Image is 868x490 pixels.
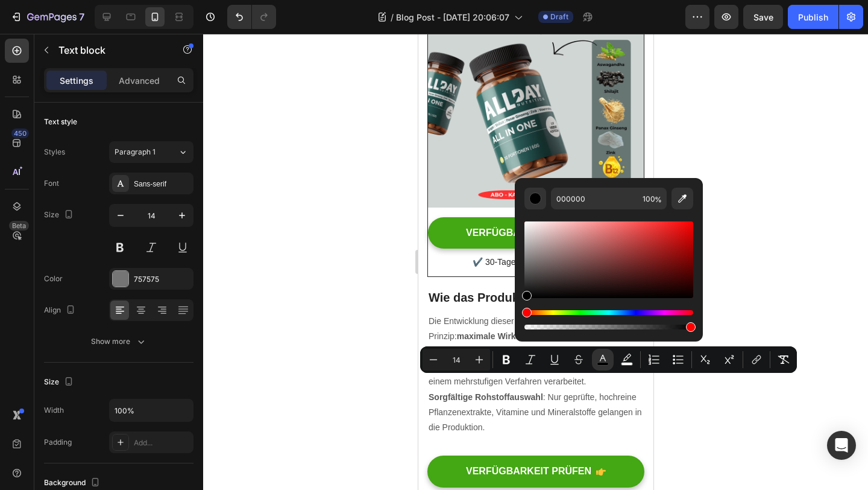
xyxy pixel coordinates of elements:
[60,74,93,87] p: Settings
[79,10,84,24] p: 7
[44,273,63,284] div: Color
[44,374,76,390] div: Size
[11,221,224,236] p: ✔️ 30-Tage-Geld-zurück-Garantie
[9,255,226,273] h2: Wie das Produkt entsteht
[827,431,856,460] div: Open Intercom Messenger
[551,188,638,209] input: E.g FFFFFF
[10,358,125,368] strong: Sorgfältige Rohstoffauswahl
[418,34,653,490] iframe: Design area
[524,310,693,315] div: Hue
[44,331,193,352] button: Show more
[396,11,509,24] span: Blog Post - [DATE] 20:06:07
[44,437,72,448] div: Padding
[134,179,190,189] div: Sans-serif
[134,437,190,448] div: Add...
[753,12,773,22] span: Save
[10,280,225,356] p: Die Entwicklung dieser All-in-One-Formel basiert auf dem Prinzip: Alle Inhaltsstoffe werden nach ...
[39,297,210,307] strong: maximale Wirkung bei maximaler Reinheit.
[550,11,568,22] span: Draft
[48,431,173,444] p: VERFÜGBARKEIT PRÜFEN
[788,5,838,29] button: Publish
[798,11,828,24] div: Publish
[115,147,156,157] span: Paragraph 1
[44,302,78,319] div: Align
[10,183,225,215] button: <p>VERFÜGBARKEIT PRÜFEN</p>
[227,5,276,29] div: Undo/Redo
[9,422,226,454] button: <p>VERFÜGBARKEIT PRÜFEN</p>
[5,5,90,29] button: 7
[44,207,76,223] div: Size
[391,11,394,24] span: /
[420,346,797,373] div: Editor contextual toolbar
[109,141,193,163] button: Paragraph 1
[134,274,190,285] div: 757575
[10,356,225,402] p: : Nur geprüfte, hochreine Pflanzenextrakte, Vitamine und Mineralstoffe gelangen in die Produktion.
[10,416,225,462] p: : Die Wirkstoffe werden so kombiniert, dass sie sich gegenseitig in ihrer Wirkung verstärken stat...
[743,5,783,29] button: Save
[58,43,161,57] p: Text block
[9,221,29,231] div: Beta
[91,336,147,348] div: Show more
[44,178,59,189] div: Font
[655,193,662,206] span: %
[11,129,29,138] div: 450
[48,193,173,206] p: VERFÜGBARKEIT PRÜFEN
[119,74,160,87] p: Advanced
[44,147,65,157] div: Styles
[44,116,77,127] div: Text style
[110,399,193,421] input: Auto
[44,405,64,416] div: Width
